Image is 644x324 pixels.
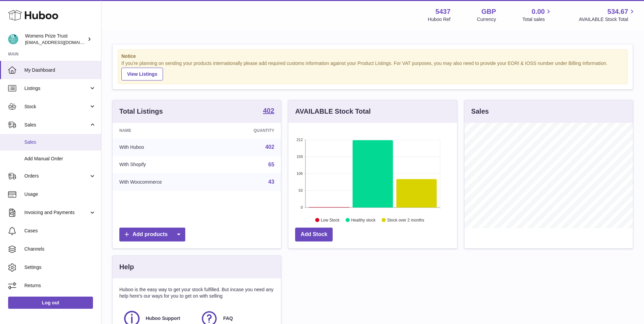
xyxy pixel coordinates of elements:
a: 43 [268,179,275,185]
strong: GBP [481,7,496,16]
p: Huboo is the easy way to get your stock fulfilled. But incase you need any help here's our ways f... [119,286,274,299]
span: AVAILABLE Stock Total [579,16,636,23]
span: Usage [24,191,96,198]
span: Total sales [522,16,552,23]
span: Cases [24,228,96,234]
text: 106 [296,171,303,176]
span: [EMAIL_ADDRESS][DOMAIN_NAME] [25,40,99,45]
span: Sales [24,139,96,145]
span: Add Manual Order [24,156,96,162]
th: Quantity [217,123,281,138]
text: Healthy stock [351,217,376,222]
h3: Sales [471,107,489,116]
text: 0 [301,205,303,209]
div: Currency [477,16,496,23]
a: View Listings [121,68,163,80]
span: 534.67 [607,7,628,16]
span: Sales [24,122,89,128]
span: Huboo Support [146,315,180,322]
div: If you're planning on sending your products internationally please add required customs informati... [121,60,624,80]
text: 53 [299,188,303,192]
text: Low Stock [321,217,340,222]
a: 0.00 Total sales [522,7,552,23]
text: 159 [296,155,303,159]
a: Add Stock [295,228,333,241]
a: 402 [265,144,275,150]
span: Channels [24,246,96,252]
h3: AVAILABLE Stock Total [295,107,371,116]
a: Log out [8,297,93,309]
h3: Total Listings [119,107,163,116]
span: Listings [24,85,89,92]
th: Name [113,123,217,138]
td: With Shopify [113,156,217,173]
span: Invoicing and Payments [24,209,89,216]
span: 0.00 [532,7,545,16]
span: Returns [24,282,96,289]
img: info@womensprizeforfiction.co.uk [8,34,18,44]
a: 402 [263,107,274,115]
span: Stock [24,103,89,110]
span: Orders [24,173,89,179]
td: With Huboo [113,138,217,156]
span: My Dashboard [24,67,96,73]
a: 534.67 AVAILABLE Stock Total [579,7,636,23]
strong: 402 [263,107,274,114]
td: With Woocommerce [113,173,217,191]
a: 65 [268,162,275,167]
strong: Notice [121,53,624,60]
text: Stock over 2 months [387,217,424,222]
div: Huboo Ref [428,16,451,23]
a: Add products [119,228,185,241]
div: Womens Prize Trust [25,33,86,46]
h3: Help [119,262,134,272]
span: Settings [24,264,96,271]
span: FAQ [223,315,233,322]
text: 212 [296,138,303,142]
strong: 5437 [435,7,451,16]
